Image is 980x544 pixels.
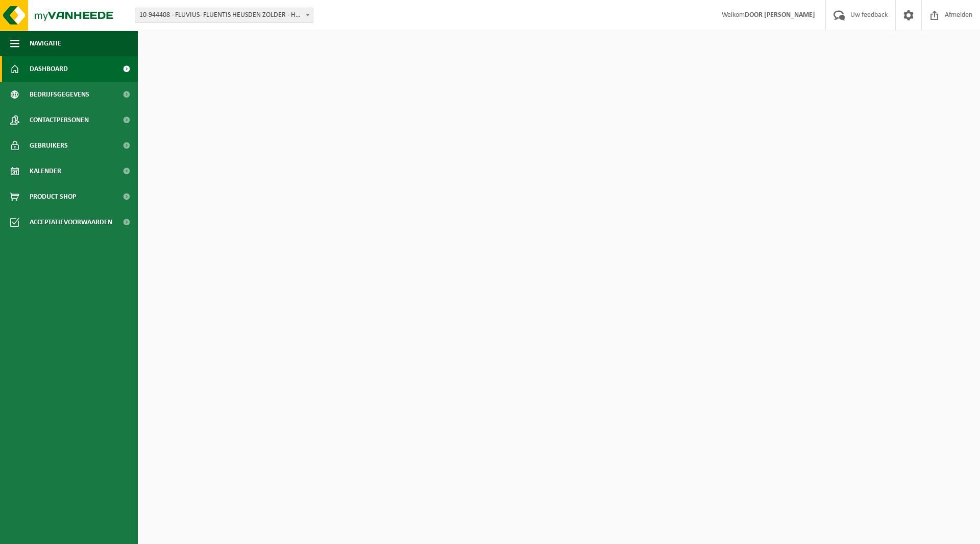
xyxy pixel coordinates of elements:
span: Dashboard [30,56,68,82]
span: Navigatie [30,31,61,56]
span: Contactpersonen [30,107,89,133]
span: 10-944408 - FLUVIUS- FLUENTIS HEUSDEN ZOLDER - HEUSDEN-ZOLDER [135,8,313,23]
span: Kalender [30,158,61,184]
span: Bedrijfsgegevens [30,82,89,107]
span: Product Shop [30,184,76,209]
span: Acceptatievoorwaarden [30,209,112,235]
span: Gebruikers [30,133,68,158]
strong: DOOR [PERSON_NAME] [745,11,815,19]
span: 10-944408 - FLUVIUS- FLUENTIS HEUSDEN ZOLDER - HEUSDEN-ZOLDER [135,8,313,22]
